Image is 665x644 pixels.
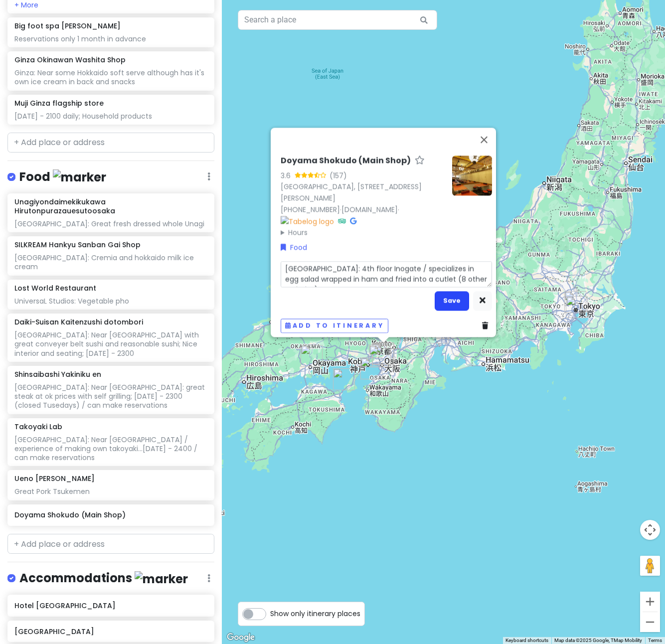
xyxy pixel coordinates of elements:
button: Zoom out [640,612,660,632]
img: Tabelog [281,216,334,227]
div: (157) [330,170,347,181]
textarea: [GEOGRAPHIC_DATA]: 4th floor Inogate / specializes in egg salad wrapped in ham and fried into a c... [281,261,492,287]
button: Map camera controls [640,520,660,540]
div: Ginza: Near some Hokkaido soft serve although has it's own ice cream in back and snacks [14,68,207,86]
h6: [GEOGRAPHIC_DATA] [14,627,207,636]
h6: Daiki-Suisan Kaitenzushi dotombori [14,318,143,326]
h4: Accommodations [19,570,188,587]
div: Kyoto Station [384,327,406,349]
a: [PHONE_NUMBER] [281,204,340,214]
a: Star place [415,156,425,166]
button: Keyboard shortcuts [505,637,548,644]
img: Google [224,631,257,644]
div: Osaka Aquarium Kaiyukan [369,345,391,367]
div: [GEOGRAPHIC_DATA]: Near [GEOGRAPHIC_DATA] / experience of making own takoyaki...[DATE] - 2400 / c... [14,435,207,463]
a: Terms (opens in new tab) [648,638,662,643]
input: + Add place or address [7,133,214,153]
div: Reservations only 1 month in advance [14,34,207,43]
h6: Doyama Shokudo (Main Shop) [281,156,411,166]
input: + Add place or address [7,534,214,554]
h6: SILKREAM Hankyu Sanban Gai Shop [14,240,141,249]
a: Delete place [482,321,492,331]
h6: Ueno [PERSON_NAME] [14,474,95,483]
a: Food [281,242,307,253]
div: Great Pork Tsukemen [14,487,207,496]
button: Save [435,291,469,311]
h4: Food [19,169,106,185]
button: Drag Pegman onto the map to open Street View [640,556,660,576]
div: Universal Studios Japan [369,344,391,366]
div: [GEOGRAPHIC_DATA]: Near [GEOGRAPHIC_DATA]: great steak at ok prices with self grilling; [DATE] - ... [14,383,207,410]
h6: Lost World Restaurant [14,284,96,293]
img: marker [135,571,188,587]
input: Search a place [238,10,437,30]
h6: Big foot spa [PERSON_NAME] [14,21,121,30]
div: [DATE] - 2100 daily; Household products [14,112,207,121]
div: Hotel Villa Fontaine Grand Haneda Airport [566,296,588,318]
div: Otsuka Museum of Art [333,368,355,390]
h6: Ginza Okinawan Washita Shop [14,55,126,64]
span: Show only itinerary places [270,608,360,619]
div: [GEOGRAPHIC_DATA]: Cremia and hokkaido milk ice cream [14,253,207,271]
i: Tripadvisor [338,217,346,224]
h6: Shinsaibashi Yakiniku en [14,370,101,379]
div: [GEOGRAPHIC_DATA]: Great fresh dressed whole Unagi [14,219,207,228]
h6: Hotel [GEOGRAPHIC_DATA] [14,601,207,610]
img: Picture of the place [452,156,492,195]
h6: Takoyaki Lab [14,422,62,431]
button: Zoom in [640,592,660,612]
div: UniversaL Studios: Vegetable pho [14,297,207,306]
summary: Hours [281,227,444,238]
a: Open this area in Google Maps (opens a new window) [224,631,257,644]
div: · · [281,156,444,238]
h6: Muji Ginza flagship store [14,99,104,108]
div: Kansai International Airport [360,357,382,379]
h6: Unagiyondaimekikukawa Hirutonpurazauesutoosaka [14,197,207,215]
button: + More [14,0,38,9]
i: Google Maps [350,217,356,224]
div: 3.6 [281,170,295,181]
h6: Doyama Shokudo (Main Shop) [14,510,207,519]
div: Shinagawa Prince Hotel Main Tower [564,291,586,313]
div: Unagiyondaimekikukawa Hirutonpurazauesutoosaka [372,343,394,365]
button: Add to itinerary [281,319,388,333]
div: Okayama [301,345,323,367]
a: [DOMAIN_NAME] [341,204,398,214]
div: [GEOGRAPHIC_DATA]: Near [GEOGRAPHIC_DATA] with great conveyer belt sushi and reasonable sushi; Ni... [14,330,207,358]
span: Map data ©2025 Google, TMap Mobility [554,638,642,643]
button: Close [472,128,496,152]
div: Doyama Shokudo (Main Shop) [372,342,394,364]
img: marker [53,169,106,185]
a: [GEOGRAPHIC_DATA], [STREET_ADDRESS][PERSON_NAME] [281,182,422,203]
